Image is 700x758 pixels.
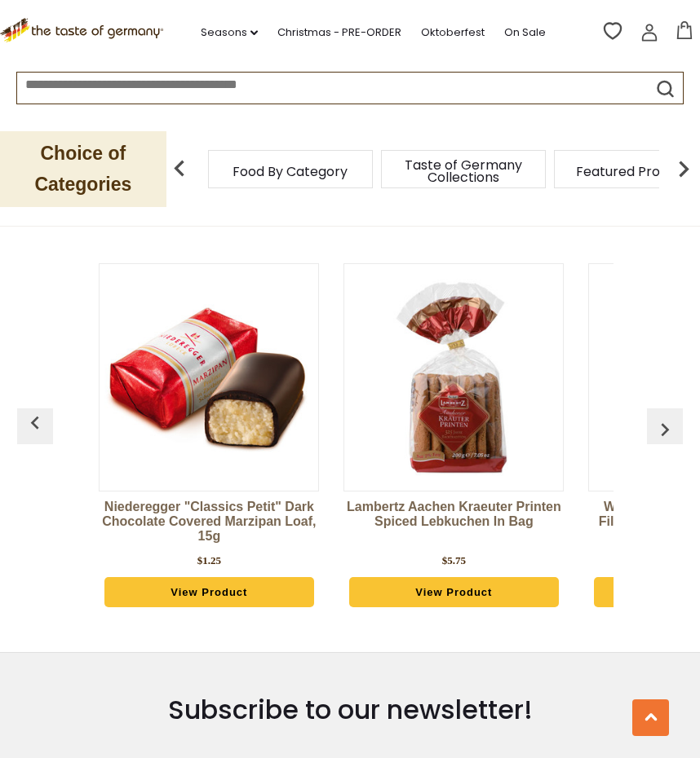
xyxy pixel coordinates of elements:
a: Featured Products [576,165,696,178]
h3: Subscribe to our newsletter! [12,694,688,726]
a: Christmas - PRE-ORDER [277,24,401,42]
img: previous arrow [163,152,196,185]
img: Lambertz Aachen Kraeuter Printen Spiced Lebkuchen in Bag [344,268,563,487]
a: View Product [104,577,314,608]
img: next arrow [667,152,700,185]
a: Taste of Germany Collections [398,159,529,183]
img: previous arrow [22,410,48,436]
a: On Sale [504,24,546,42]
a: Lambertz Aachen Kraeuter Printen Spiced Lebkuchen in Bag [343,500,564,549]
a: View Product [349,577,559,608]
div: $5.75 [442,553,466,569]
a: Seasons [201,24,258,42]
a: Food By Category [233,165,348,178]
div: $1.25 [197,553,221,569]
a: Niederegger "Classics Petit" Dark Chocolate Covered Marzipan Loaf, 15g [99,500,319,549]
img: previous arrow [652,416,678,443]
a: Oktoberfest [421,24,485,42]
img: Niederegger [100,299,318,456]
